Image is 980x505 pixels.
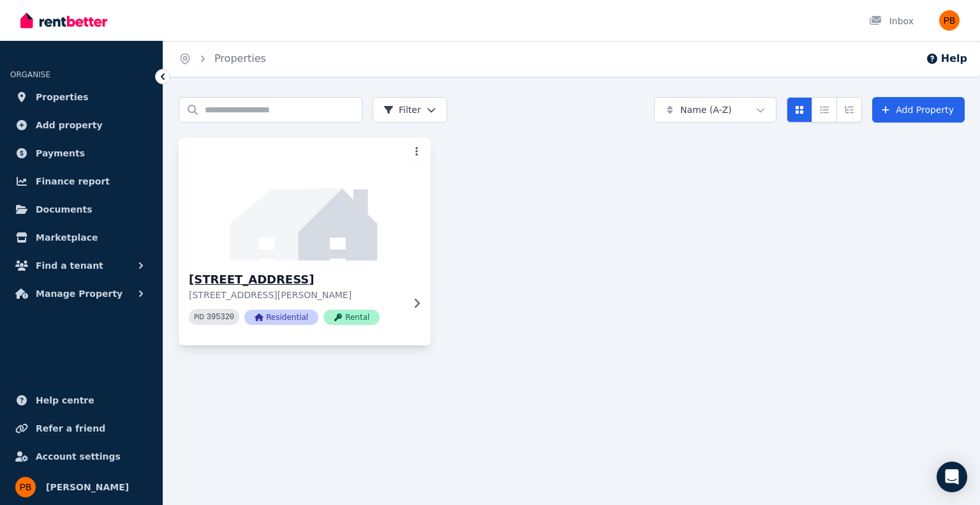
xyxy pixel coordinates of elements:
a: Help centre [10,388,152,413]
small: PID [194,313,204,320]
h3: [STREET_ADDRESS] [189,271,403,289]
div: Inbox [869,15,914,27]
span: Filter [383,103,421,116]
a: Payments [10,140,152,166]
span: Name (A-Z) [680,103,732,116]
button: Card view [787,97,812,123]
span: Documents [36,202,93,217]
a: 113 Faraday St, Carlton[STREET_ADDRESS][STREET_ADDRESS][PERSON_NAME]PID 395320ResidentialRental [179,138,431,345]
a: Marketplace [10,225,152,250]
span: Help centre [36,393,94,408]
button: Manage Property [10,281,152,306]
span: Find a tenant [36,258,103,273]
span: [PERSON_NAME] [46,479,129,495]
img: RentBetter [20,11,107,30]
span: Manage Property [36,286,122,301]
a: Account settings [10,444,152,469]
a: Refer a friend [10,416,152,441]
button: Expanded list view [836,97,862,123]
img: Phoebe Bacon [939,10,960,31]
a: Documents [10,197,152,222]
span: Payments [36,146,85,161]
button: More options [408,143,426,161]
span: Finance report [36,174,110,189]
img: 113 Faraday St, Carlton [172,135,436,264]
span: Refer a friend [36,421,105,436]
a: Add Property [872,97,965,123]
nav: Breadcrumb [163,41,281,77]
button: Name (A-Z) [654,97,776,123]
a: Add property [10,112,152,138]
button: Compact list view [812,97,837,123]
a: Finance report [10,169,152,194]
a: Properties [10,84,152,110]
code: 395320 [207,313,234,322]
img: Phoebe Bacon [15,477,36,497]
p: [STREET_ADDRESS][PERSON_NAME] [189,289,403,301]
span: Properties [36,89,89,105]
div: View options [787,97,862,123]
span: Marketplace [36,230,98,245]
span: ORGANISE [10,70,50,79]
button: Find a tenant [10,253,152,278]
span: Account settings [36,449,121,464]
span: Rental [323,310,380,325]
a: Properties [214,52,266,64]
button: Filter [373,97,447,123]
span: Residential [244,310,318,325]
div: Open Intercom Messenger [937,462,967,492]
span: Add property [36,117,103,133]
button: Help [926,51,967,66]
